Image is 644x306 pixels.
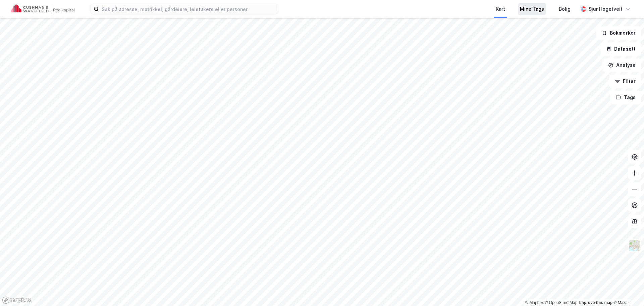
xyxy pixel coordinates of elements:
div: Bolig [559,5,571,13]
div: Kontrollprogram for chat [610,274,644,306]
a: Mapbox [525,300,544,305]
button: Filter [609,75,641,88]
div: Kart [496,5,505,13]
button: Tags [610,91,641,104]
iframe: Chat Widget [610,274,644,306]
div: Sjur Høgetveit [589,5,623,13]
img: Z [628,239,641,252]
button: Analyse [602,58,641,72]
div: Mine Tags [520,5,544,13]
button: Datasett [600,42,641,56]
button: Bokmerker [596,26,641,40]
img: cushman-wakefield-realkapital-logo.202ea83816669bd177139c58696a8fa1.svg [11,4,74,14]
a: Mapbox homepage [2,296,32,304]
a: Improve this map [579,300,612,305]
a: OpenStreetMap [545,300,578,305]
input: Søk på adresse, matrikkel, gårdeiere, leietakere eller personer [99,4,278,14]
